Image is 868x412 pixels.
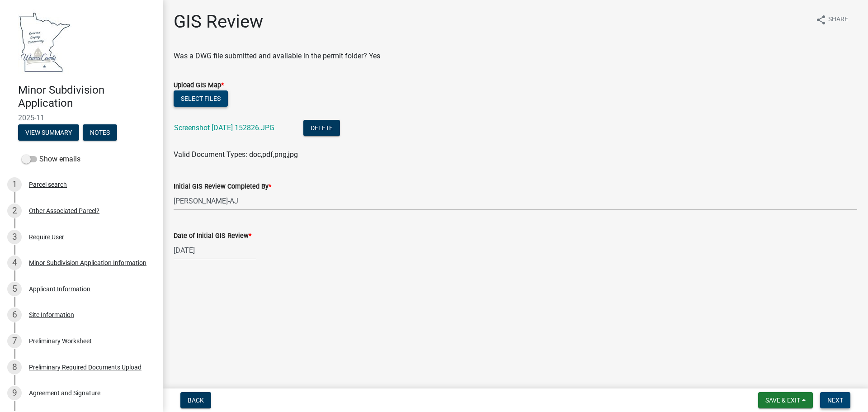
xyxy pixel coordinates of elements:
div: 5 [7,282,22,296]
button: View Summary [18,124,79,141]
input: mm/dd/yyyy [174,241,256,260]
h1: GIS Review [174,11,263,33]
span: Back [188,397,204,404]
a: Screenshot [DATE] 152826.JPG [174,123,274,132]
div: Agreement and Signature [29,390,100,396]
div: Minor Subdivision Application Information [29,260,146,266]
span: 2025-11 [18,114,145,122]
label: Date of Initial GIS Review [174,233,251,239]
button: Next [820,392,850,408]
wm-modal-confirm: Notes [83,129,117,137]
span: Next [827,397,843,404]
div: Parcel search [29,181,67,188]
div: 1 [7,177,22,192]
wm-modal-confirm: Summary [18,129,79,137]
div: Preliminary Required Documents Upload [29,364,142,370]
h4: Minor Subdivision Application [18,84,156,110]
div: Other Associated Parcel? [29,208,99,214]
wm-modal-confirm: Delete Document [303,124,340,133]
button: Notes [83,124,117,141]
div: 6 [7,308,22,322]
button: Save & Exit [758,392,813,408]
div: Require User [29,234,64,240]
div: 4 [7,256,22,270]
label: Upload GIS Map [174,82,224,89]
div: Preliminary Worksheet [29,338,92,344]
div: 8 [7,360,22,374]
div: 7 [7,334,22,348]
button: shareShare [808,11,855,28]
button: Back [180,392,211,408]
div: Applicant Information [29,286,90,292]
div: 2 [7,204,22,218]
span: Save & Exit [765,397,800,404]
span: Valid Document Types: doc,pdf,png,jpg [174,150,298,159]
img: Waseca County, Minnesota [18,9,71,74]
p: Was a DWG file submitted and available in the permit folder? Yes [174,51,857,62]
div: Site Information [29,312,74,318]
label: Show emails [22,154,80,165]
span: Share [828,14,848,25]
label: Initial GIS Review Completed By [174,184,271,190]
div: 3 [7,230,22,244]
button: Delete [303,120,340,136]
i: share [816,14,826,25]
button: Select files [174,90,228,107]
div: 9 [7,386,22,400]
